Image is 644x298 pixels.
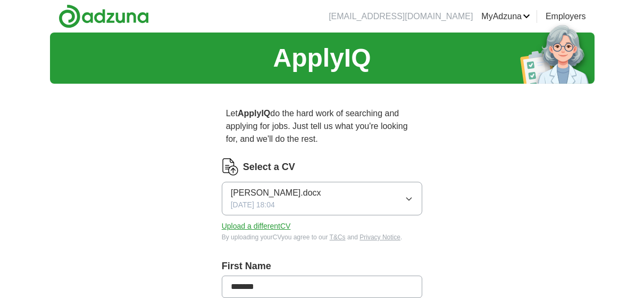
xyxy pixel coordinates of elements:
a: Privacy Notice [359,233,400,241]
label: First Name [222,259,423,273]
button: Upload a differentCV [222,221,291,232]
span: [DATE] 18:04 [231,199,275,211]
h1: ApplyIQ [273,39,371,77]
label: Select a CV [243,160,295,174]
img: Adzuna logo [58,4,149,28]
button: [PERSON_NAME].docx[DATE] 18:04 [222,182,423,215]
a: T&Cs [330,233,346,241]
strong: ApplyIQ [238,109,270,118]
a: MyAdzuna [481,10,530,23]
div: By uploading your CV you agree to our and . [222,232,423,242]
img: CV Icon [222,158,239,175]
span: [PERSON_NAME].docx [231,187,321,199]
p: Let do the hard work of searching and applying for jobs. Just tell us what you're looking for, an... [222,103,423,150]
li: [EMAIL_ADDRESS][DOMAIN_NAME] [329,10,473,23]
a: Employers [546,10,586,23]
